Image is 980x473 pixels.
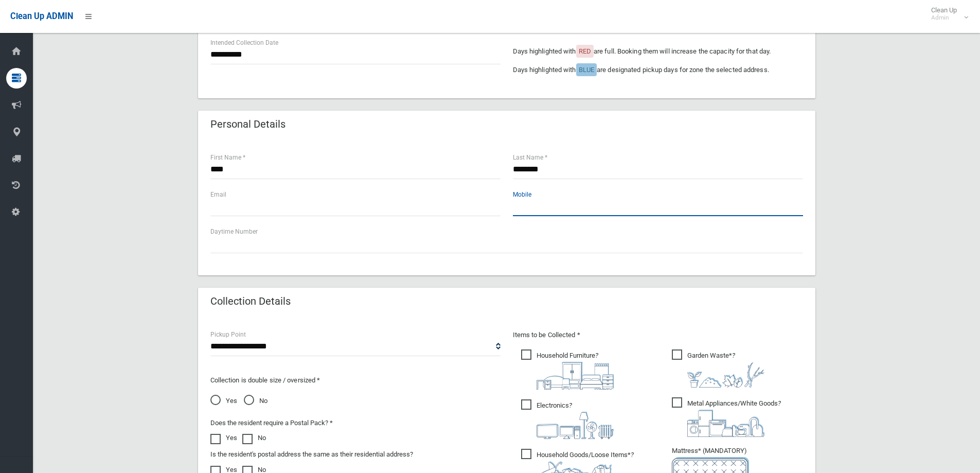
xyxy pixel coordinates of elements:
[579,66,594,74] span: BLUE
[210,395,237,407] span: Yes
[537,401,614,439] i: ?
[672,397,781,437] span: Metal Appliances/White Goods
[513,64,803,76] p: Days highlighted with are designated pickup days for zone the selected address.
[513,45,803,58] p: Days highlighted with are full. Booking them will increase the capacity for that day.
[198,114,298,134] header: Personal Details
[244,395,268,407] span: No
[521,399,614,439] span: Electronics
[537,352,614,390] i: ?
[687,410,764,437] img: 36c1b0289cb1767239cdd3de9e694f19.png
[210,374,501,387] p: Collection is double size / oversized *
[521,349,614,390] span: Household Furniture
[687,399,781,437] i: ?
[10,11,73,21] span: Clean Up ADMIN
[537,412,614,439] img: 394712a680b73dbc3d2a6a3a7ffe5a07.png
[210,448,413,461] label: Is the resident's postal address the same as their residential address?
[198,291,303,311] header: Collection Details
[931,14,957,22] small: Admin
[926,6,967,22] span: Clean Up
[672,349,764,388] span: Garden Waste*
[687,352,764,388] i: ?
[210,417,333,429] label: Does the resident require a Postal Pack? *
[537,362,614,390] img: aa9efdbe659d29b613fca23ba79d85cb.png
[513,329,803,341] p: Items to be Collected *
[210,432,237,444] label: Yes
[687,362,764,388] img: 4fd8a5c772b2c999c83690221e5242e0.png
[579,47,591,55] span: RED
[242,432,266,444] label: No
